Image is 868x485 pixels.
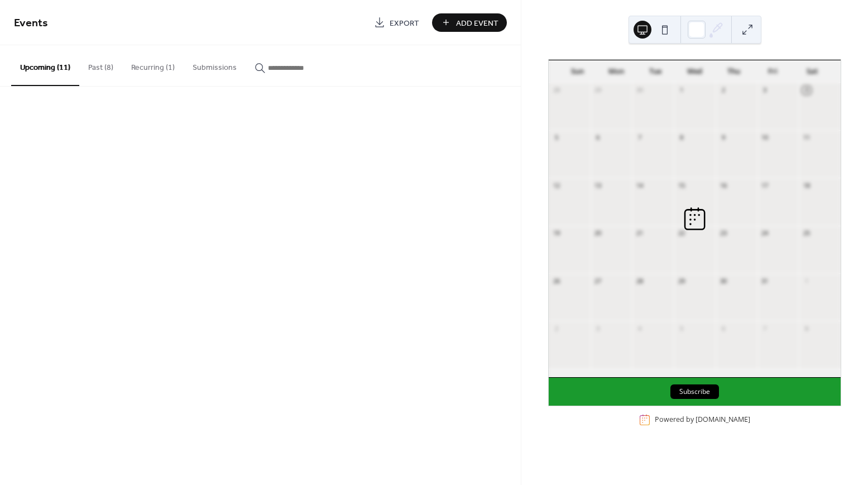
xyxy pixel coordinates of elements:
div: 30 [635,86,644,94]
div: 6 [719,324,727,332]
div: 25 [802,229,811,237]
div: 5 [677,324,685,332]
a: [DOMAIN_NAME] [696,415,750,425]
span: Events [14,12,48,34]
div: 2 [719,86,727,94]
div: Tue [636,60,675,83]
div: Powered by [655,415,750,425]
button: Submissions [184,45,246,85]
span: Add Event [456,17,498,29]
div: 22 [677,229,685,237]
div: 15 [677,181,685,189]
div: 4 [635,324,644,332]
div: 7 [635,134,644,142]
div: 3 [594,324,602,332]
div: 13 [594,181,602,189]
div: 11 [802,134,811,142]
div: 28 [552,86,560,94]
div: 24 [761,229,769,237]
div: 28 [635,277,644,285]
div: 4 [802,86,811,94]
div: Sun [558,60,597,83]
div: 31 [761,277,769,285]
button: Subscribe [670,384,719,399]
div: 2 [552,324,560,332]
div: 10 [761,134,769,142]
div: 16 [719,181,727,189]
div: Fri [754,60,793,83]
button: Recurring (1) [122,45,184,85]
div: 12 [552,181,560,189]
div: Mon [597,60,636,83]
a: Export [366,13,428,32]
div: 17 [761,181,769,189]
div: 20 [594,229,602,237]
div: 21 [635,229,644,237]
div: 23 [719,229,727,237]
div: Wed [675,60,714,83]
div: 30 [719,277,727,285]
div: 7 [761,324,769,332]
button: Upcoming (11) [11,45,79,86]
button: Add Event [432,13,507,32]
div: 29 [594,86,602,94]
div: 27 [594,277,602,285]
div: 1 [802,277,811,285]
div: 1 [677,86,685,94]
div: 6 [594,134,602,142]
div: 18 [802,181,811,189]
div: 3 [761,86,769,94]
div: 9 [719,134,727,142]
div: 8 [677,134,685,142]
div: 5 [552,134,560,142]
div: 29 [677,277,685,285]
span: Export [390,17,419,29]
div: Thu [714,60,754,83]
div: 8 [802,324,811,332]
button: Past (8) [79,45,122,85]
div: Sat [793,60,832,83]
div: 19 [552,229,560,237]
div: 14 [635,181,644,189]
div: 26 [552,277,560,285]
